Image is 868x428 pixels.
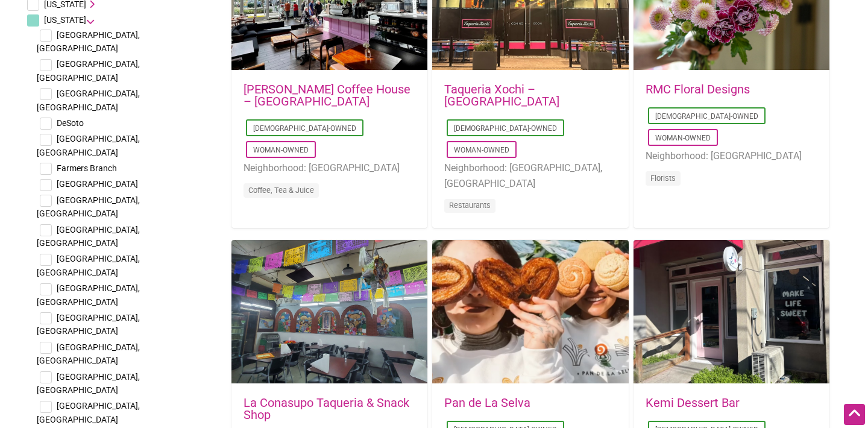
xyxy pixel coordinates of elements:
[37,401,140,424] span: [GEOGRAPHIC_DATA], [GEOGRAPHIC_DATA]
[253,146,309,154] a: Woman-Owned
[37,195,140,218] span: [GEOGRAPHIC_DATA], [GEOGRAPHIC_DATA]
[57,118,84,128] span: DeSoto
[646,82,750,96] a: RMC Floral Designs
[37,30,140,53] span: [GEOGRAPHIC_DATA], [GEOGRAPHIC_DATA]
[57,179,138,189] span: [GEOGRAPHIC_DATA]
[37,134,140,157] span: [GEOGRAPHIC_DATA], [GEOGRAPHIC_DATA]
[444,395,530,410] a: Pan de La Selva
[57,163,117,173] span: Farmers Branch
[37,89,140,112] span: [GEOGRAPHIC_DATA], [GEOGRAPHIC_DATA]
[37,59,140,82] span: [GEOGRAPHIC_DATA], [GEOGRAPHIC_DATA]
[37,342,140,365] span: [GEOGRAPHIC_DATA], [GEOGRAPHIC_DATA]
[655,112,758,121] a: [DEMOGRAPHIC_DATA]-Owned
[244,82,410,109] a: [PERSON_NAME] Coffee House – [GEOGRAPHIC_DATA]
[444,82,559,109] a: Taqueria Xochi – [GEOGRAPHIC_DATA]
[37,225,140,248] span: [GEOGRAPHIC_DATA], [GEOGRAPHIC_DATA]
[44,15,86,25] span: [US_STATE]
[454,124,557,133] a: [DEMOGRAPHIC_DATA]-Owned
[37,313,140,336] span: [GEOGRAPHIC_DATA], [GEOGRAPHIC_DATA]
[248,186,314,195] a: Coffee, Tea & Juice
[646,395,740,410] a: Kemi Dessert Bar
[454,146,509,154] a: Woman-Owned
[449,201,491,210] a: Restaurants
[444,160,616,191] li: Neighborhood: [GEOGRAPHIC_DATA], [GEOGRAPHIC_DATA]
[844,404,865,425] div: Scroll Back to Top
[37,372,140,395] span: [GEOGRAPHIC_DATA], [GEOGRAPHIC_DATA]
[655,134,711,142] a: Woman-Owned
[244,160,415,176] li: Neighborhood: [GEOGRAPHIC_DATA]
[253,124,356,133] a: [DEMOGRAPHIC_DATA]-Owned
[646,148,817,164] li: Neighborhood: [GEOGRAPHIC_DATA]
[650,174,676,183] a: Florists
[244,395,409,422] a: La Conasupo Taqueria & Snack Shop
[37,283,140,306] span: [GEOGRAPHIC_DATA], [GEOGRAPHIC_DATA]
[37,254,140,277] span: [GEOGRAPHIC_DATA], [GEOGRAPHIC_DATA]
